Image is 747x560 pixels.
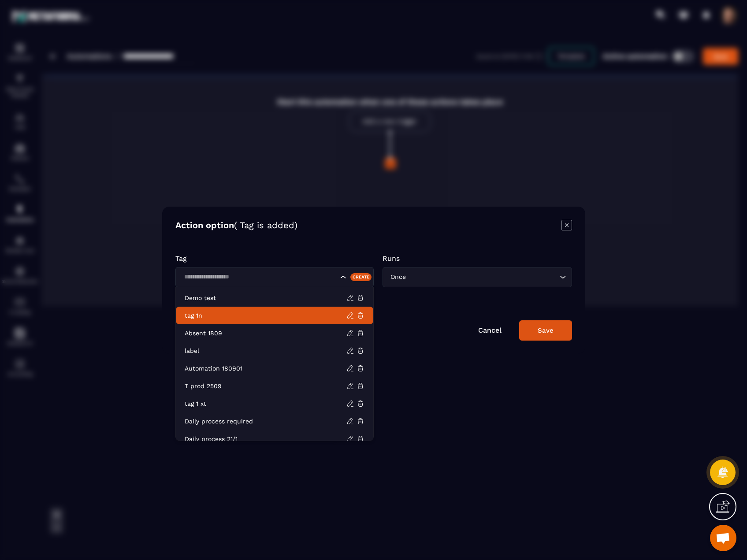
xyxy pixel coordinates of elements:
[175,254,374,263] p: Tag
[185,382,346,390] p: T prod 2509
[185,311,346,320] p: tag 1n
[185,293,346,302] p: Demo test
[519,320,572,341] button: Save
[185,364,346,373] p: Automation 180901
[710,525,736,551] div: Open chat
[538,326,554,334] div: Save
[388,272,408,282] span: Once
[478,326,502,334] a: Cancel
[185,399,346,408] p: tag 1 xt
[408,272,557,282] input: Search for option
[181,272,338,282] input: Search for option
[175,267,374,287] div: Search for option
[185,434,346,443] p: Daily process 21/1
[350,273,372,281] div: Create
[383,267,572,287] div: Search for option
[185,346,346,355] p: label
[234,220,297,230] span: ( Tag is added)
[185,417,346,426] p: Daily process required
[185,329,346,337] p: Absent 1809
[175,220,297,232] h4: Action option
[383,254,572,263] p: Runs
